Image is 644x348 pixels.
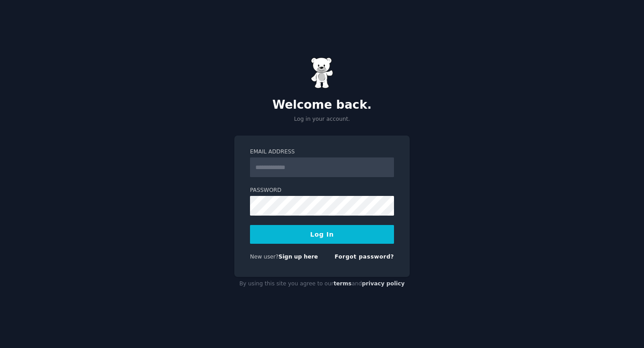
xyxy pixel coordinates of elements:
[362,280,405,287] a: privacy policy
[250,148,394,156] label: Email Address
[234,115,410,123] p: Log in your account.
[334,280,352,287] a: terms
[250,187,394,195] label: Password
[250,254,279,260] span: New user?
[234,98,410,112] h2: Welcome back.
[234,277,410,291] div: By using this site you agree to our and
[279,254,318,260] a: Sign up here
[311,57,333,89] img: Gummy Bear
[250,225,394,244] button: Log In
[335,254,394,260] a: Forgot password?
